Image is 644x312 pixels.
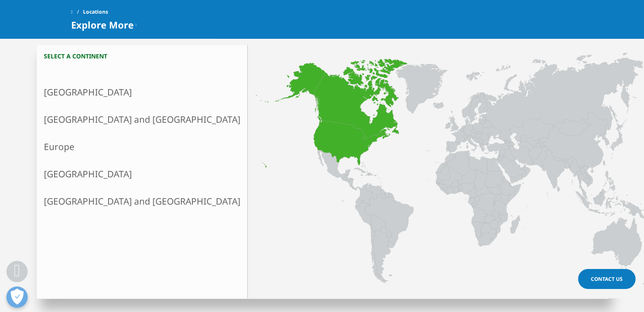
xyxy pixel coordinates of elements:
a: [GEOGRAPHIC_DATA] and [GEOGRAPHIC_DATA] [37,188,247,215]
a: [GEOGRAPHIC_DATA] and [GEOGRAPHIC_DATA] [37,106,247,133]
span: Explore More [71,20,134,30]
h3: Select a continent [37,52,247,60]
a: [GEOGRAPHIC_DATA] [37,160,247,188]
a: Europe [37,133,247,160]
a: Contact Us [578,269,635,289]
a: [GEOGRAPHIC_DATA] [37,78,247,106]
button: Open Preferences [6,286,28,308]
span: Locations [83,4,108,20]
span: Contact Us [591,275,623,283]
